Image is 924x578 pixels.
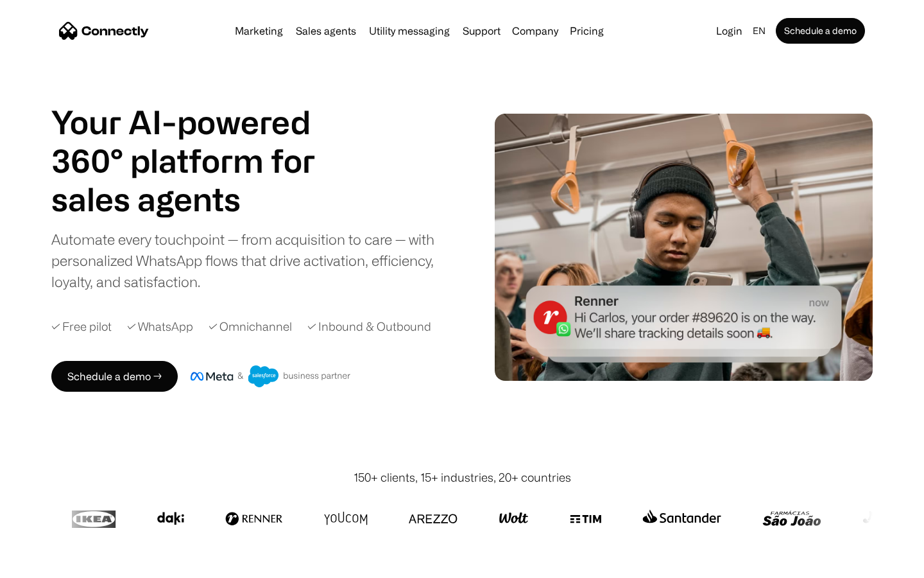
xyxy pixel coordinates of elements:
[753,22,766,40] div: en
[13,554,77,574] aside: Language selected: English
[307,318,431,335] div: ✓ Inbound & Outbound
[26,556,77,574] ul: Language list
[209,318,292,335] div: ✓ Omnichannel
[51,361,178,392] a: Schedule a demo →
[51,229,456,292] div: Automate every touchpoint — from acquisition to care — with personalized WhatsApp flows that driv...
[51,103,346,180] h1: Your AI-powered 360° platform for
[776,18,865,44] a: Schedule a demo
[51,180,346,218] h1: sales agents
[51,318,112,335] div: ✓ Free pilot
[354,469,571,486] div: 150+ clients, 15+ industries, 20+ countries
[230,26,288,36] a: Marketing
[127,318,193,335] div: ✓ WhatsApp
[364,26,455,36] a: Utility messaging
[565,26,609,36] a: Pricing
[291,26,361,36] a: Sales agents
[711,22,748,40] a: Login
[458,26,506,36] a: Support
[191,365,351,387] img: Meta and Salesforce business partner badge.
[512,22,558,40] div: Company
